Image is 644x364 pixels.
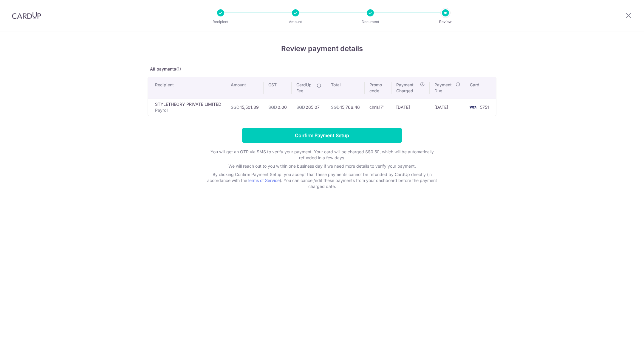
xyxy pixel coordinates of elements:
td: chris171 [365,99,391,116]
td: STYLETHEORY PRIVATE LIMITED [148,99,226,116]
span: Payment Charged [396,82,418,94]
td: 15,501.39 [226,99,264,116]
span: SGD [296,105,305,110]
th: Total [326,77,365,99]
p: Amount [273,19,318,25]
p: Payroll [155,107,221,113]
p: Recipient [199,19,243,25]
p: By clicking Confirm Payment Setup, you accept that these payments cannot be refunded by CardUp di... [203,172,441,189]
span: Payment Due [434,82,454,94]
img: <span class="translation_missing" title="translation missing: en.account_steps.new_confirm_form.b... [467,104,479,111]
td: 0.00 [264,99,292,116]
span: 5751 [480,105,489,110]
th: GST [264,77,292,99]
p: You will get an OTP via SMS to verify your payment. Your card will be charged S$0.50, which will ... [203,149,441,161]
a: Terms of Service [247,178,280,183]
input: Confirm Payment Setup [242,128,402,143]
th: Promo code [365,77,391,99]
td: [DATE] [391,99,429,116]
span: SGD [331,105,340,110]
p: We will reach out to you within one business day if we need more details to verify your payment. [203,163,441,169]
iframe: Opens a widget where you can find more information [606,346,638,361]
td: [DATE] [430,99,465,116]
td: 265.07 [292,99,326,116]
span: SGD [268,105,277,110]
p: All payments(1) [148,66,496,72]
span: CardUp Fee [296,82,314,94]
h4: Review payment details [148,43,496,54]
th: Amount [226,77,264,99]
th: Card [465,77,496,99]
img: CardUp [12,12,41,19]
p: Review [423,19,467,25]
p: Document [348,19,392,25]
td: 15,766.46 [326,99,365,116]
span: SGD [231,105,239,110]
th: Recipient [148,77,226,99]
